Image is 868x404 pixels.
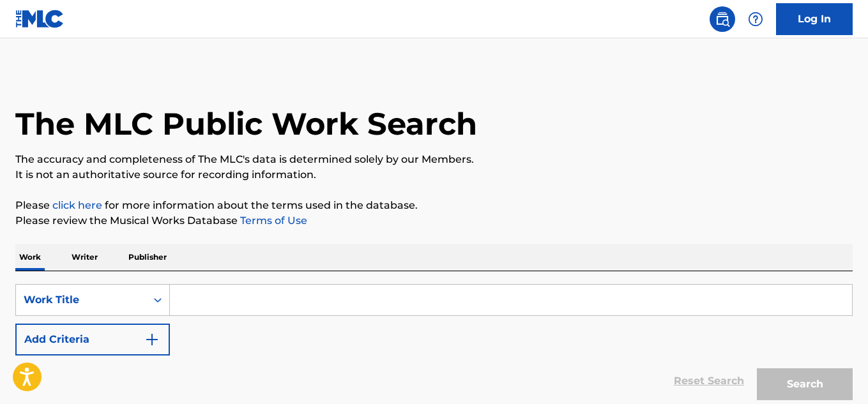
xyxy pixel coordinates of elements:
[748,11,763,27] img: help
[15,10,65,28] img: MLC Logo
[24,292,139,308] div: Work Title
[15,152,853,167] p: The accuracy and completeness of The MLC's data is determined solely by our Members.
[715,11,730,27] img: search
[15,244,45,271] p: Work
[743,6,768,32] div: Help
[776,3,853,35] a: Log In
[15,198,853,213] p: Please for more information about the terms used in the database.
[125,244,171,271] p: Publisher
[15,105,477,143] h1: The MLC Public Work Search
[52,199,102,211] a: click here
[238,214,307,227] a: Terms of Use
[15,213,853,228] p: Please review the Musical Works Database
[15,167,853,183] p: It is not an authoritative source for recording information.
[144,332,160,347] img: 9d2ae6d4665cec9f34b9.svg
[710,6,735,32] a: Public Search
[804,343,868,404] iframe: Chat Widget
[68,244,102,271] p: Writer
[15,324,170,355] button: Add Criteria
